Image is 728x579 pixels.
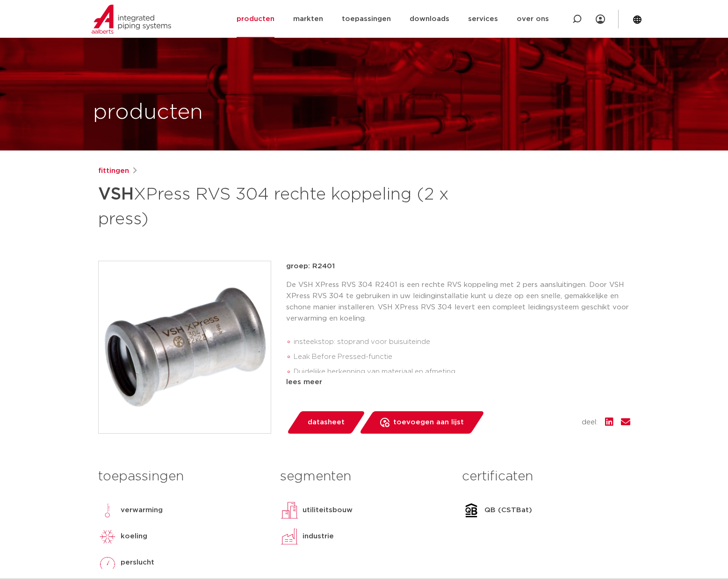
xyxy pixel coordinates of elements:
p: QB (CSTBat) [484,505,532,516]
p: industrie [303,531,334,542]
img: perslucht [98,553,117,572]
span: datasheet [308,415,345,430]
div: lees meer [286,377,630,388]
img: utiliteitsbouw [280,501,299,520]
li: Duidelijke herkenning van materiaal en afmeting [294,365,630,379]
h3: segmenten [280,467,448,486]
p: De VSH XPress RVS 304 R2401 is een rechte RVS koppeling met 2 pers aansluitingen. Door VSH XPress... [286,279,630,324]
img: industrie [280,527,299,546]
span: toevoegen aan lijst [393,415,464,430]
img: koeling [98,527,117,546]
strong: VSH [98,186,134,203]
span: deel: [582,417,598,428]
li: insteekstop: stoprand voor buisuiteinde [294,335,630,350]
p: koeling [121,531,147,542]
a: fittingen [98,165,129,177]
p: perslucht [121,557,154,568]
a: datasheet [286,411,366,434]
h3: certificaten [462,467,630,486]
h1: XPress RVS 304 rechte koppeling (2 x press) [98,180,449,231]
li: Leak Before Pressed-functie [294,350,630,365]
img: Product Image for VSH XPress RVS 304 rechte koppeling (2 x press) [99,261,271,433]
h1: producten [93,98,203,128]
p: utiliteitsbouw [303,505,353,516]
p: groep: R2401 [286,261,630,272]
img: verwarming [98,501,117,520]
h3: toepassingen [98,467,266,486]
img: QB (CSTBat) [462,501,481,520]
p: verwarming [121,505,163,516]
